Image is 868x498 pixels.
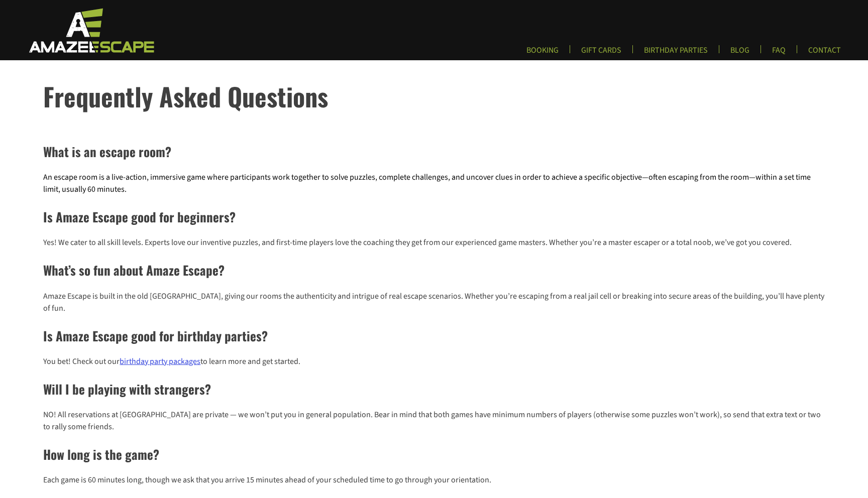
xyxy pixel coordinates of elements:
[636,45,716,62] a: BIRTHDAY PARTIES
[43,380,824,399] h2: Will I be playing with strangers?
[573,45,629,62] a: GIFT CARDS
[43,355,824,367] p: You bet! Check out our to learn more and get started.
[43,326,824,345] h2: Is Amaze Escape good for birthday parties?
[43,142,824,161] h2: What is an escape room?
[764,45,794,62] a: FAQ
[518,45,567,62] a: BOOKING
[43,261,824,280] h2: What’s so fun about Amaze Escape?
[43,77,868,115] h1: Frequently Asked Questions
[43,474,824,486] p: Each game is 60 minutes long, though we ask that you arrive 15 minutes ahead of your scheduled ti...
[43,445,824,464] h2: How long is the game?
[722,45,757,62] a: BLOG
[43,236,824,248] p: Yes! We cater to all skill levels. Experts love our inventive puzzles, and first-time players lov...
[120,356,200,367] a: birthday party packages
[43,290,824,314] p: Amaze Escape is built in the old [GEOGRAPHIC_DATA], giving our rooms the authenticity and intrigu...
[43,409,824,433] p: NO! All reservations at [GEOGRAPHIC_DATA] are private — we won’t put you in general population. B...
[43,171,824,195] p: An escape room is a live-action, immersive game where participants work together to solve puzzles...
[16,7,165,53] img: Escape Room Game in Boston Area
[800,45,849,62] a: CONTACT
[43,207,824,226] h2: Is Amaze Escape good for beginners?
